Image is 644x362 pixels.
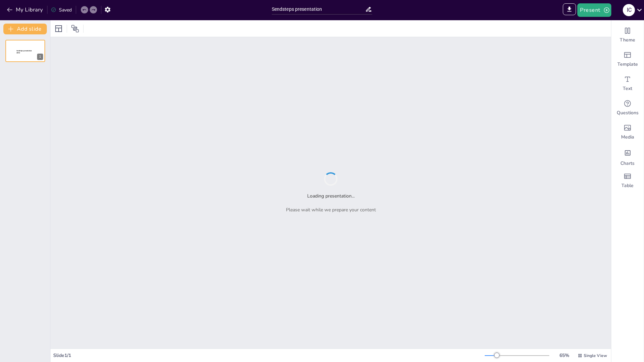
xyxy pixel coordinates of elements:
div: Sendsteps presentation editor1 [5,40,45,62]
div: Add text boxes [611,71,644,96]
div: 65 % [556,352,572,359]
div: Add a table [611,169,644,193]
span: Sendsteps presentation editor [17,50,32,54]
div: Change the overall theme [611,23,644,47]
div: Get real-time input from your audience [611,96,644,120]
input: Insert title [272,4,365,14]
button: My Library [5,4,46,15]
div: Saved [51,6,72,13]
span: Questions [617,110,639,116]
span: Text [623,85,632,92]
div: Add ready made slides [611,47,644,71]
button: Add slide [3,24,47,34]
div: Layout [53,23,64,34]
div: Add images, graphics, shapes or video [611,120,644,144]
span: Single View [584,353,607,359]
button: Present [577,3,611,17]
p: Please wait while we prepare your content [286,206,376,213]
span: Theme [620,37,635,43]
span: Export to PowerPoint [563,3,576,17]
span: Media [621,134,634,141]
div: 1 [37,54,43,60]
button: I C [623,3,635,17]
span: Template [617,61,638,68]
span: Position [71,25,79,33]
span: Charts [620,160,635,167]
span: Table [621,182,634,189]
div: I C [623,4,635,16]
div: Add charts and graphs [611,144,644,169]
div: Slide 1 / 1 [53,352,485,359]
h2: Loading presentation... [307,192,355,200]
